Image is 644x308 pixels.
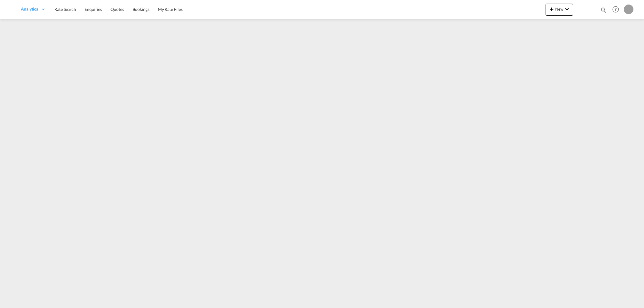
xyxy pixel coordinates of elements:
span: Analytics [21,6,38,12]
button: icon-plus 400-fgNewicon-chevron-down [546,4,573,16]
div: Help [610,4,624,15]
md-icon: icon-magnify [600,7,607,13]
md-icon: icon-plus 400-fg [548,5,555,13]
span: Enquiries [85,7,102,12]
div: icon-magnify [600,7,607,16]
span: Help [610,4,621,14]
span: New [548,7,571,11]
span: Rate Search [54,7,76,12]
md-icon: icon-chevron-down [563,5,571,13]
span: Quotes [111,7,124,12]
span: My Rate Files [158,7,183,12]
span: Bookings [133,7,149,12]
